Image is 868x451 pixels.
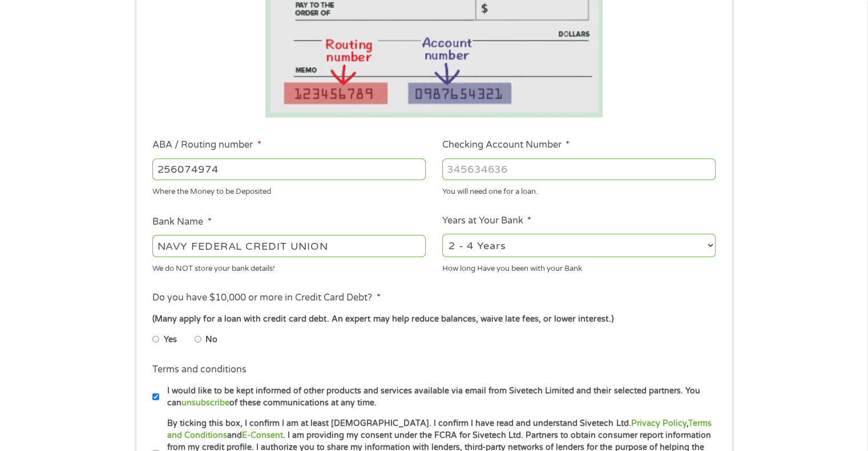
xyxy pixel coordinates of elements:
[164,334,177,346] label: Yes
[152,182,426,198] div: Where the Money to be Deposited
[152,216,211,228] label: Bank Name
[152,292,380,304] label: Do you have $10,000 or more in Credit Card Debt?
[631,419,686,428] a: Privacy Policy
[442,259,716,274] div: How long Have you been with your Bank
[152,139,261,151] label: ABA / Routing number
[181,398,229,408] a: unsubscribe
[159,385,719,409] label: I would like to be kept informed of other products and services available via email from Sivetech...
[442,182,716,198] div: You will need one for a loan.
[205,334,217,346] label: No
[442,159,716,180] input: 345634636
[152,259,426,274] div: We do NOT store your bank details!
[152,313,715,326] div: (Many apply for a loan with credit card debt. An expert may help reduce balances, waive late fees...
[167,419,711,440] a: Terms and Conditions
[152,364,247,376] label: Terms and conditions
[242,430,283,440] a: E-Consent
[442,139,570,151] label: Checking Account Number
[152,159,426,180] input: 263177916
[442,215,531,227] label: Years at Your Bank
